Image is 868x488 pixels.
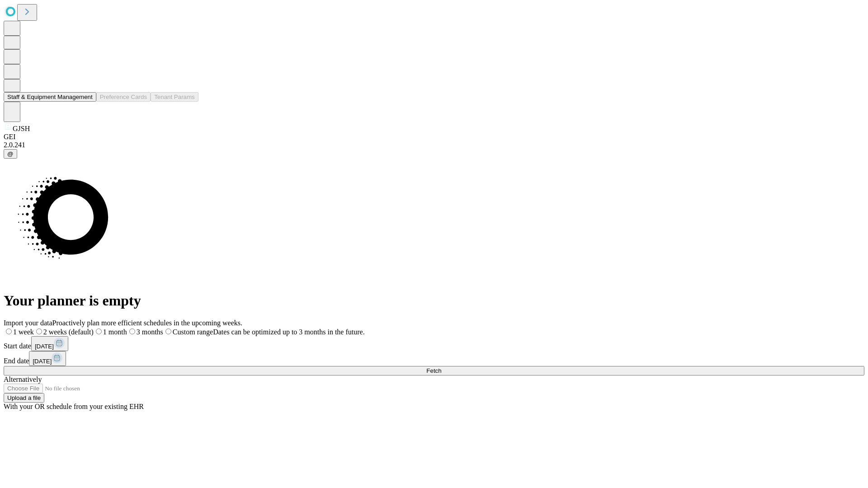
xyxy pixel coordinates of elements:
div: End date [4,351,864,366]
h1: Your planner is empty [4,292,864,309]
button: Upload a file [4,393,44,403]
span: 3 months [137,328,163,336]
span: [DATE] [35,343,54,350]
span: Dates can be optimized up to 3 months in the future. [213,328,364,336]
button: [DATE] [29,351,66,366]
span: @ [7,150,14,157]
div: 2.0.241 [4,141,864,149]
span: Proactively plan more efficient schedules in the upcoming weeks. [52,319,242,327]
input: 2 weeks (default) [36,328,42,334]
button: Fetch [4,366,864,375]
button: Staff & Equipment Management [4,92,96,102]
span: 1 month [103,328,127,336]
button: @ [4,149,17,159]
input: Custom rangeDates can be optimized up to 3 months in the future. [165,328,171,334]
button: [DATE] [31,336,68,351]
span: 1 week [13,328,34,336]
input: 1 month [96,328,102,334]
span: [DATE] [33,358,52,365]
span: GJSH [13,125,30,132]
span: Import your data [4,319,52,327]
div: Start date [4,336,864,351]
input: 3 months [129,328,135,334]
input: 1 week [6,328,12,334]
button: Preference Cards [96,92,151,102]
button: Tenant Params [151,92,198,102]
span: With your OR schedule from your existing EHR [4,403,144,410]
span: Custom range [173,328,213,336]
div: GEI [4,133,864,141]
span: Alternatively [4,375,42,383]
span: Fetch [426,367,441,374]
span: 2 weeks (default) [43,328,94,336]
